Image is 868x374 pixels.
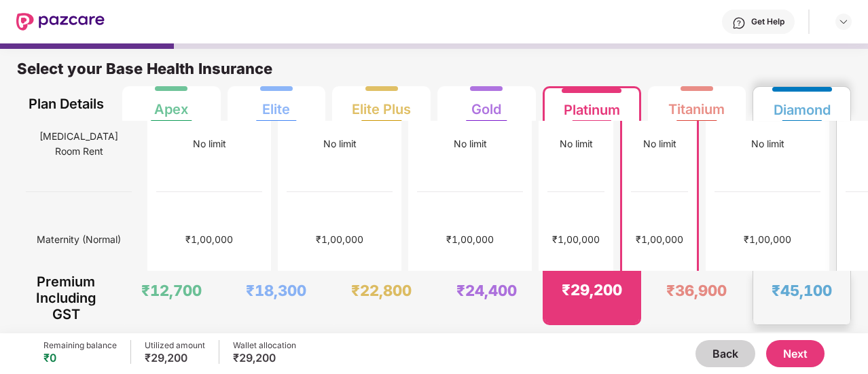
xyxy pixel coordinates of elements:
[643,136,676,151] div: No limit
[751,136,784,151] div: No limit
[323,136,357,151] div: No limit
[446,232,494,247] div: ₹1,00,000
[695,340,755,367] button: Back
[16,13,105,31] img: New Pazcare Logo
[744,232,791,247] div: ₹1,00,000
[454,136,487,151] div: No limit
[456,281,517,300] div: ₹24,400
[772,281,832,300] div: ₹45,100
[316,232,363,247] div: ₹1,00,000
[564,91,620,118] div: Platinum
[233,340,296,351] div: Wallet allocation
[666,281,727,300] div: ₹36,900
[262,90,290,117] div: Elite
[838,16,849,27] img: svg+xml;base64,PHN2ZyBpZD0iRHJvcGRvd24tMzJ4MzIiIHhtbG5zPSJodHRwOi8vd3d3LnczLm9yZy8yMDAwL3N2ZyIgd2...
[751,16,784,27] div: Get Help
[732,16,746,30] img: svg+xml;base64,PHN2ZyBpZD0iSGVscC0zMngzMiIgeG1sbnM9Imh0dHA6Ly93d3cudzMub3JnLzIwMDAvc3ZnIiB3aWR0aD...
[185,232,233,247] div: ₹1,00,000
[774,91,831,118] div: Diamond
[351,281,412,300] div: ₹22,800
[636,232,683,247] div: ₹1,00,000
[246,281,306,300] div: ₹18,300
[668,90,725,117] div: Titanium
[552,232,600,247] div: ₹1,00,000
[43,340,117,351] div: Remaining balance
[145,340,205,351] div: Utilized amount
[352,90,411,117] div: Elite Plus
[193,136,226,151] div: No limit
[154,90,188,117] div: Apex
[43,351,117,364] div: ₹0
[26,86,107,121] div: Plan Details
[26,124,132,164] span: [MEDICAL_DATA] Room Rent
[766,340,825,367] button: Next
[17,59,851,86] div: Select your Base Health Insurance
[471,90,501,117] div: Gold
[26,271,107,325] div: Premium Including GST
[145,351,205,364] div: ₹29,200
[560,136,593,151] div: No limit
[37,227,121,253] span: Maternity (Normal)
[233,351,296,364] div: ₹29,200
[562,280,622,299] div: ₹29,200
[141,281,202,300] div: ₹12,700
